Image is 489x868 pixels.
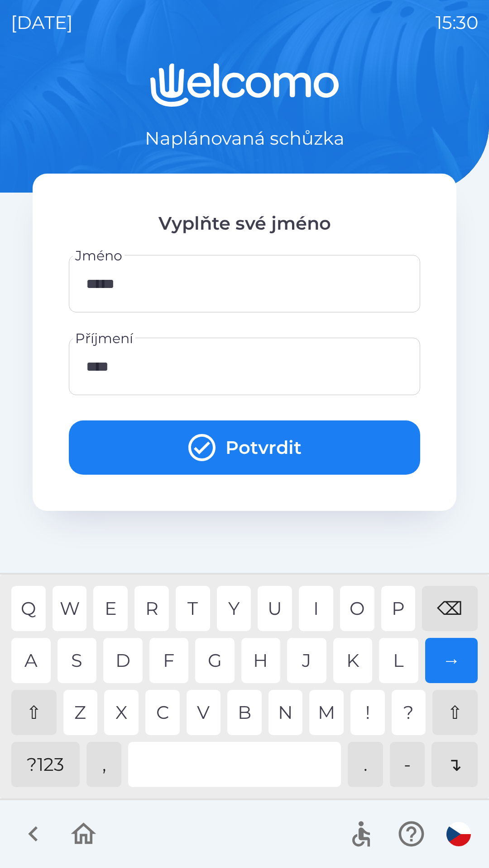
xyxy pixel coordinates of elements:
[145,125,345,152] p: Naplánovaná schůzka
[75,329,133,348] label: Příjmení
[436,9,478,36] p: 15:30
[75,246,122,265] label: Jméno
[69,210,420,237] p: Vyplňte své jméno
[69,420,420,475] button: Potvrdit
[446,822,471,846] img: cs flag
[11,9,73,36] p: [DATE]
[33,63,456,107] img: Logo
